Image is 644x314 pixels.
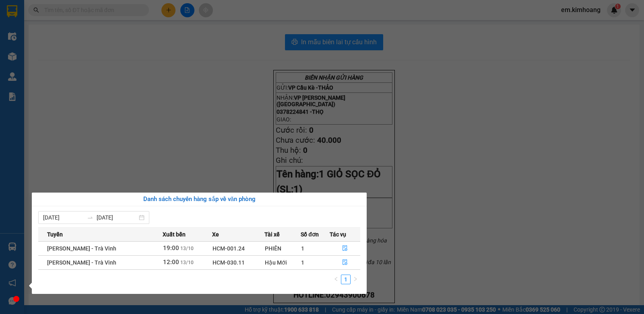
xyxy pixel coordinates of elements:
span: file-done [342,259,348,266]
input: Đến ngày [97,213,137,222]
button: file-done [330,242,360,255]
span: 13/10 [180,260,194,265]
span: 19:00 [163,244,179,252]
span: Xuất bến [163,230,186,239]
span: 1 [301,245,304,252]
span: Xe [212,230,219,239]
li: 1 [341,275,351,284]
span: to [87,214,93,221]
span: right [353,277,358,281]
input: Từ ngày [43,213,84,222]
li: Previous Page [331,275,341,284]
span: 13/10 [180,246,194,251]
span: Tài xế [264,230,280,239]
span: 1 [301,259,304,266]
span: swap-right [87,214,93,221]
span: HCM-001.24 [213,245,245,252]
span: Tác vụ [330,230,346,239]
div: PHIÊN [265,244,300,253]
span: left [334,277,339,281]
li: Next Page [351,275,360,284]
span: file-done [342,245,348,252]
a: 1 [341,275,350,284]
button: left [331,275,341,284]
span: 12:00 [163,259,179,266]
div: Danh sách chuyến hàng sắp về văn phòng [38,195,360,204]
span: Tuyến [47,230,63,239]
span: HCM-030.11 [213,259,245,266]
button: right [351,275,360,284]
span: Số đơn [301,230,319,239]
div: Hậu Mới [265,258,300,267]
span: [PERSON_NAME] - Trà Vinh [47,245,116,252]
button: file-done [330,256,360,269]
span: [PERSON_NAME] - Trà Vinh [47,259,116,266]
